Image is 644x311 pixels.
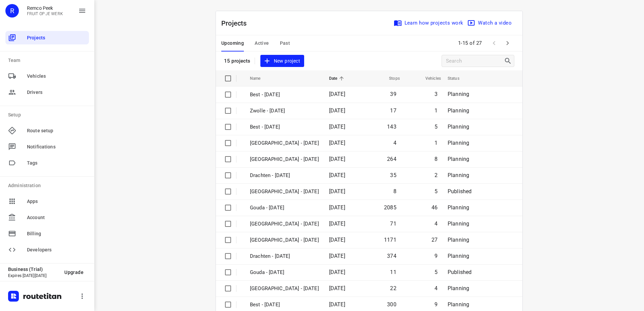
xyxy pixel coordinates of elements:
[27,5,63,11] p: Remco Peek
[250,155,319,163] p: Zwolle - Thursday
[250,204,319,212] p: Gouda - Wednesday
[431,237,438,243] span: 27
[250,188,319,196] p: Gemeente Rotterdam - Thursday
[250,74,269,82] span: Name
[250,107,319,115] p: Zwolle - [DATE]
[8,111,89,118] p: Setup
[221,18,252,28] p: Projects
[5,69,89,83] div: Vehicles
[329,220,345,227] span: [DATE]
[329,204,345,211] span: [DATE]
[280,39,290,47] span: Past
[250,139,319,147] p: Antwerpen - Thursday
[448,124,469,130] span: Planning
[448,188,472,195] span: Published
[390,91,396,97] span: 39
[501,36,514,50] span: Next Page
[27,89,86,96] span: Drivers
[5,4,19,18] div: R
[434,124,438,130] span: 5
[5,156,89,170] div: Tags
[448,74,468,82] span: Status
[27,246,86,253] span: Developers
[393,188,396,195] span: 8
[27,73,86,80] span: Vehicles
[5,211,89,224] div: Account
[431,204,438,211] span: 46
[27,143,86,150] span: Notifications
[264,57,300,65] span: New project
[434,188,438,195] span: 5
[329,124,345,130] span: [DATE]
[387,124,396,130] span: 143
[448,107,469,114] span: Planning
[390,172,396,178] span: 35
[27,11,63,16] p: FRUIT OP JE WERK
[250,269,319,276] p: Gouda - Wednesday
[329,74,346,82] span: Date
[434,220,438,227] span: 4
[387,156,396,162] span: 264
[448,220,469,227] span: Planning
[329,156,345,162] span: [DATE]
[329,253,345,259] span: [DATE]
[448,301,469,308] span: Planning
[329,172,345,178] span: [DATE]
[329,237,345,243] span: [DATE]
[8,267,59,272] p: Business (Trial)
[448,253,469,259] span: Planning
[250,91,319,99] p: Best - [DATE]
[434,253,438,259] span: 9
[329,269,345,275] span: [DATE]
[329,188,345,195] span: [DATE]
[250,172,319,179] p: Drachten - Thursday
[329,140,345,146] span: [DATE]
[8,182,89,189] p: Administration
[250,252,319,260] p: Drachten - Wednesday
[384,204,396,211] span: 2085
[434,156,438,162] span: 8
[434,107,438,114] span: 1
[390,220,396,227] span: 71
[448,237,469,243] span: Planning
[27,34,86,41] span: Projects
[387,301,396,308] span: 300
[250,123,319,131] p: Best - Thursday
[59,266,89,278] button: Upgrade
[417,74,441,82] span: Vehicles
[221,39,244,47] span: Upcoming
[448,91,469,97] span: Planning
[8,57,89,64] p: Team
[448,156,469,162] span: Planning
[250,220,319,228] p: Antwerpen - Wednesday
[384,237,396,243] span: 1171
[434,91,438,97] span: 3
[329,285,345,291] span: [DATE]
[390,269,396,275] span: 11
[455,36,485,50] span: 1-15 of 27
[390,107,396,114] span: 17
[5,140,89,153] div: Notifications
[434,285,438,291] span: 4
[5,227,89,240] div: Billing
[27,160,86,167] span: Tags
[329,301,345,308] span: [DATE]
[448,204,469,211] span: Planning
[250,301,319,309] p: Best - Tuesday
[64,270,84,275] span: Upgrade
[504,57,514,65] div: Search
[8,273,59,278] p: Expires [DATE][DATE]
[5,124,89,137] div: Route setup
[27,230,86,237] span: Billing
[434,269,438,275] span: 5
[446,56,504,66] input: Search projects
[5,243,89,256] div: Developers
[27,214,86,221] span: Account
[390,285,396,291] span: 22
[255,39,269,47] span: Active
[448,269,472,275] span: Published
[434,172,438,178] span: 2
[260,55,304,67] button: New project
[448,285,469,291] span: Planning
[224,58,251,64] p: 15 projects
